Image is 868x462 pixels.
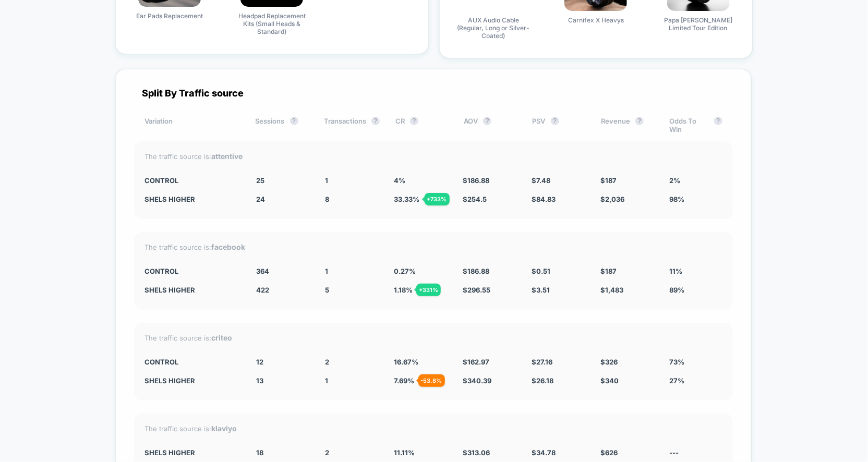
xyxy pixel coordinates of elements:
[669,448,722,457] div: ---
[136,12,203,20] span: Ear Pads Replacement
[144,286,240,294] div: shels higher
[669,176,722,185] div: 2%
[394,376,414,385] span: 7.69 %
[600,376,619,385] span: $ 340
[394,358,418,366] span: 16.67 %
[211,424,237,433] strong: klaviyo
[325,176,328,185] span: 1
[410,117,418,125] button: ?
[532,376,553,385] span: $ 26.18
[532,358,552,366] span: $ 27.16
[600,195,624,203] span: $ 2,036
[670,117,722,133] div: Odds To Win
[418,374,445,387] div: - 53.8 %
[463,176,489,185] span: $ 186.88
[211,152,243,161] strong: attentive
[324,117,380,133] div: Transactions
[463,286,490,294] span: $ 296.55
[394,448,415,457] span: 11.11 %
[233,12,311,35] span: Headpad Replacement Kits (Small Heads & Standard)
[256,376,263,385] span: 13
[371,117,380,125] button: ?
[669,358,722,366] div: 73%
[394,195,419,203] span: 33.33 %
[144,176,240,185] div: CONTROL
[144,242,722,251] div: The traffic source is:
[256,176,264,185] span: 25
[551,117,559,125] button: ?
[714,117,722,125] button: ?
[659,16,738,32] span: Papa [PERSON_NAME] Limited Tour Edition
[256,286,269,294] span: 422
[325,376,328,385] span: 1
[532,195,556,203] span: $ 84.83
[532,267,550,275] span: $ 0.51
[325,286,329,294] span: 5
[532,286,550,294] span: $ 3.51
[483,117,491,125] button: ?
[325,358,329,366] span: 2
[144,448,240,457] div: shels higher
[144,376,240,385] div: shels higher
[464,117,516,133] div: AOV
[601,117,654,133] div: Revenue
[256,195,265,203] span: 24
[669,376,722,385] div: 27%
[144,195,240,203] div: shels higher
[394,286,413,294] span: 1.18 %
[394,176,405,185] span: 4 %
[600,448,618,457] span: $ 626
[463,358,489,366] span: $ 162.97
[325,267,328,275] span: 1
[325,195,329,203] span: 8
[395,117,448,133] div: CR
[635,117,644,125] button: ?
[211,242,245,251] strong: facebook
[532,448,556,457] span: $ 34.78
[533,117,585,133] div: PSV
[144,424,722,433] div: The traffic source is:
[454,16,533,40] span: AUX Audio Cable (Regular, Long or Silver-Coated)
[144,152,722,161] div: The traffic source is:
[669,286,722,294] div: 89%
[669,195,722,203] div: 98%
[144,117,240,133] div: Variation
[144,358,240,366] div: CONTROL
[290,117,298,125] button: ?
[600,358,618,366] span: $ 326
[211,333,232,342] strong: criteo
[394,267,416,275] span: 0.27 %
[463,448,490,457] span: $ 313.06
[669,267,722,275] div: 11%
[144,333,722,342] div: The traffic source is:
[134,88,733,99] div: Split By Traffic source
[463,267,489,275] span: $ 186.88
[256,448,263,457] span: 18
[325,448,329,457] span: 2
[568,16,624,24] span: Carnifex X Heavys
[600,267,617,275] span: $ 187
[600,286,623,294] span: $ 1,483
[463,376,491,385] span: $ 340.39
[256,358,263,366] span: 12
[532,176,550,185] span: $ 7.48
[425,193,450,205] div: + 733 %
[463,195,487,203] span: $ 254.5
[600,176,617,185] span: $ 187
[256,117,308,133] div: Sessions
[256,267,269,275] span: 364
[416,284,441,296] div: + 331 %
[144,267,240,275] div: CONTROL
